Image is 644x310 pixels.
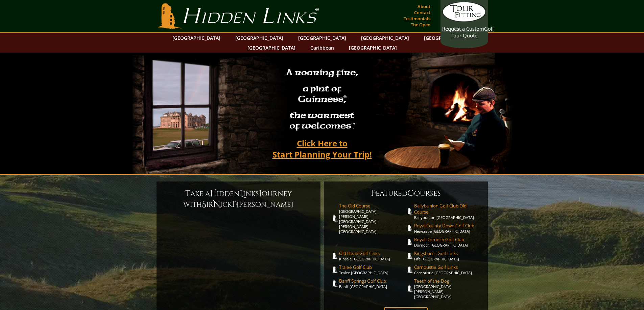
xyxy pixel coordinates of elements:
a: Old Head Golf LinksKinsale [GEOGRAPHIC_DATA] [339,250,406,261]
span: Banff Springs Golf Club [339,278,406,284]
span: N [213,199,220,210]
a: Click Here toStart Planning Your Trip! [266,135,379,162]
span: Tralee Golf Club [339,264,406,270]
h6: ake a idden inks ourney with ir ick [PERSON_NAME] [163,188,314,210]
a: [GEOGRAPHIC_DATA] [169,33,224,43]
a: Request a CustomGolf Tour Quote [442,2,486,39]
h6: eatured ourses [331,188,481,199]
span: Royal Dornoch Golf Club [414,236,481,243]
a: Royal County Down Golf ClubNewcastle [GEOGRAPHIC_DATA] [414,223,481,234]
a: Contact [412,8,432,17]
span: F [232,199,237,210]
span: H [210,188,217,199]
a: Tralee Golf ClubTralee [GEOGRAPHIC_DATA] [339,264,406,275]
a: The Old Course[GEOGRAPHIC_DATA][PERSON_NAME], [GEOGRAPHIC_DATA][PERSON_NAME] [GEOGRAPHIC_DATA] [339,203,406,234]
a: Teeth of the Dog[GEOGRAPHIC_DATA][PERSON_NAME], [GEOGRAPHIC_DATA] [414,278,481,299]
span: Kingsbarns Golf Links [414,250,481,256]
a: [GEOGRAPHIC_DATA] [244,43,299,53]
span: Ballybunion Golf Club Old Course [414,203,481,215]
a: [GEOGRAPHIC_DATA] [421,33,475,43]
h2: A roaring fire, a pint of Guinness , the warmest of welcomes™. [282,64,362,135]
span: Request a Custom [442,25,484,32]
span: The Old Course [339,203,406,209]
a: About [416,2,432,11]
span: S [202,199,206,210]
span: L [240,188,243,199]
span: J [259,188,262,199]
span: Royal County Down Golf Club [414,223,481,229]
a: [GEOGRAPHIC_DATA] [232,33,287,43]
a: Royal Dornoch Golf ClubDornoch [GEOGRAPHIC_DATA] [414,236,481,248]
span: C [407,188,414,199]
a: Banff Springs Golf ClubBanff [GEOGRAPHIC_DATA] [339,278,406,289]
a: Kingsbarns Golf LinksFife [GEOGRAPHIC_DATA] [414,250,481,261]
a: [GEOGRAPHIC_DATA] [345,43,400,53]
a: Ballybunion Golf Club Old CourseBallybunion [GEOGRAPHIC_DATA] [414,203,481,220]
span: T [185,188,190,199]
a: Testimonials [402,14,432,23]
a: The Open [409,20,432,29]
span: F [371,188,376,199]
a: Carnoustie Golf LinksCarnoustie [GEOGRAPHIC_DATA] [414,264,481,275]
a: Caribbean [307,43,337,53]
a: [GEOGRAPHIC_DATA] [358,33,412,43]
span: Old Head Golf Links [339,250,406,256]
a: [GEOGRAPHIC_DATA] [295,33,350,43]
span: Teeth of the Dog [414,278,481,284]
span: Carnoustie Golf Links [414,264,481,270]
